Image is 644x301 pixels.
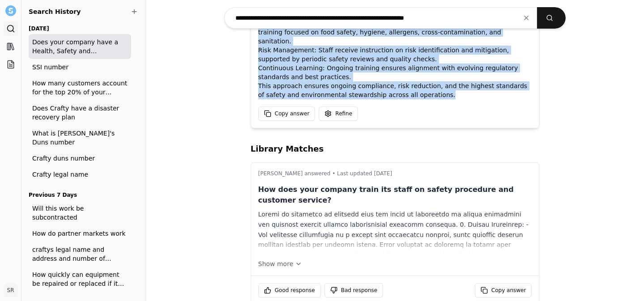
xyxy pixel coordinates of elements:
[258,184,532,206] p: How does your company train its staff on safety procedure and customer service?
[32,38,128,55] span: Does your company have a Health, Safety and Environmental training program?
[258,283,321,297] button: Good response
[258,106,316,121] button: Copy answer
[29,7,138,16] h2: Search History
[32,229,128,238] span: How do partner markets work
[32,63,128,72] span: SSI number
[258,170,532,177] p: [PERSON_NAME] answered • Last updated [DATE]
[32,79,128,97] span: How many customers account for the top 20% of your company's annual revenue?
[4,21,18,36] a: Search
[32,270,128,288] span: How quickly can equipment be repaired or replaced if it breaks down?
[4,39,18,54] a: Library
[258,259,532,268] button: Show more
[32,129,128,147] span: What is [PERSON_NAME]'s Duns number
[4,57,18,72] a: Projects
[5,5,16,16] img: Settle
[4,283,18,297] button: SR
[319,106,358,121] button: Refine
[29,190,131,200] h3: Previous 7 Days
[32,204,128,222] span: Will this work be subcontracted
[32,104,128,122] span: Does Crafty have a disaster recovery plan
[251,143,540,155] h2: Library Matches
[475,283,532,297] button: Copy answer
[32,170,128,179] span: Crafty legal name
[491,287,526,294] span: Copy answer
[29,23,131,34] h3: [DATE]
[275,287,315,294] span: Good response
[341,287,378,294] span: Bad response
[324,283,384,297] button: Bad response
[32,245,128,263] span: craftys legal name and address and number of employees
[275,110,310,117] span: Copy answer
[32,154,128,163] span: Crafty duns number
[4,4,18,18] button: Settle
[258,209,532,254] div: Loremi do sitametco ad elitsedd eius tem incid ut laboreetdo ma aliqua enimadmini ven quisnost ex...
[335,110,352,117] span: Refine
[516,10,537,26] button: Clear input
